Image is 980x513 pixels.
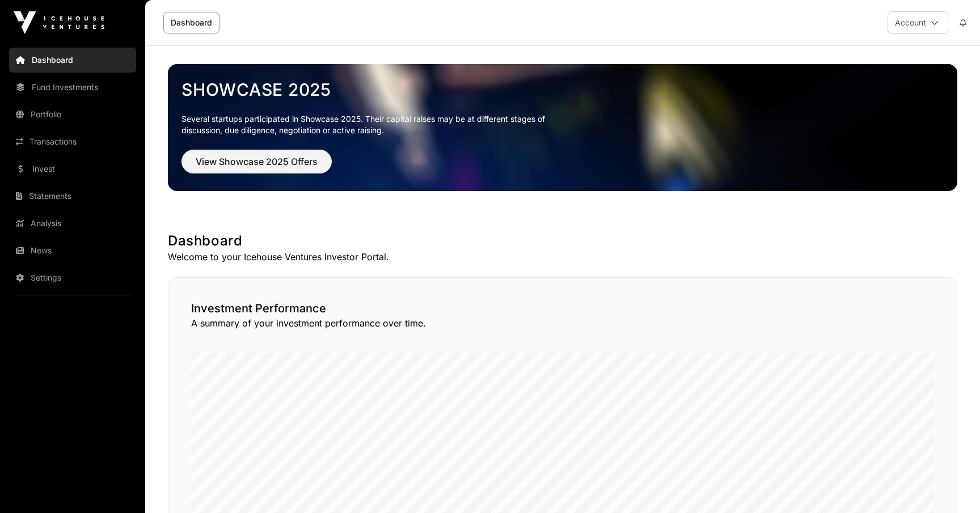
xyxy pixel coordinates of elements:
[14,11,104,34] img: Icehouse Ventures Logo
[163,12,219,33] a: Dashboard
[9,75,136,100] a: Fund Investments
[168,232,957,250] h1: Dashboard
[191,316,934,330] p: A summary of your investment performance over time.
[181,150,332,173] button: View Showcase 2025 Offers
[9,184,136,209] a: Statements
[9,238,136,263] a: News
[181,113,563,136] p: Several startups participated in Showcase 2025. Their capital raises may be at different stages o...
[168,250,957,264] p: Welcome to your Icehouse Ventures Investor Portal.
[9,102,136,127] a: Portfolio
[888,11,948,34] button: Account
[9,48,136,73] a: Dashboard
[181,79,944,100] a: Showcase 2025
[9,156,136,181] a: Invest
[191,300,934,316] h2: Investment Performance
[181,161,332,172] a: View Showcase 2025 Offers
[9,211,136,236] a: Analysis
[9,129,136,154] a: Transactions
[9,265,136,290] a: Settings
[196,155,318,168] span: View Showcase 2025 Offers
[168,64,957,191] img: Showcase 2025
